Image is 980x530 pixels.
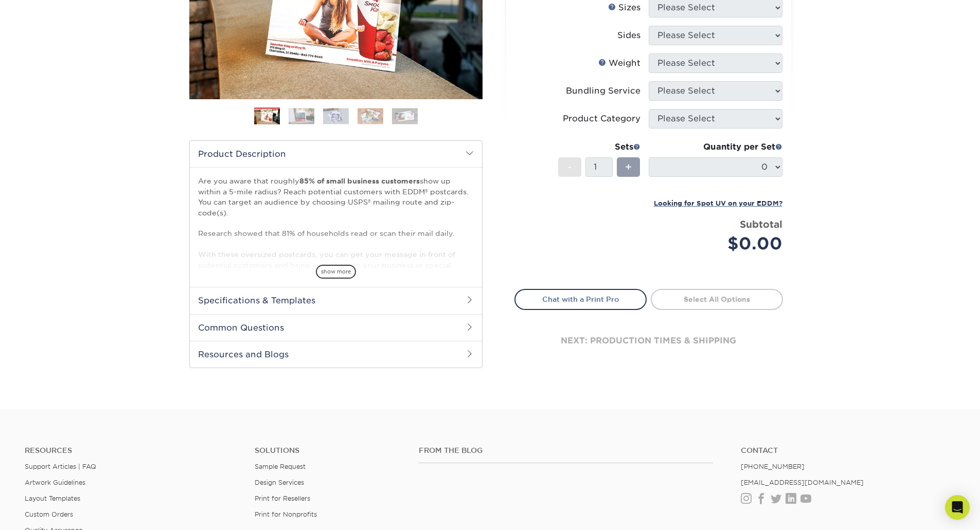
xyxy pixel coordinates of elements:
h2: Specifications & Templates [190,287,482,314]
a: Contact [741,446,955,455]
div: Sides [617,29,640,42]
div: Quantity per Set [649,141,782,153]
div: Product Category [563,113,640,125]
img: EDDM 02 [289,108,314,124]
div: Weight [598,57,640,69]
a: Select All Options [651,289,783,309]
a: Print for Resellers [255,495,310,502]
h4: Solutions [255,446,403,455]
strong: 85% of small business customers [299,177,420,185]
span: + [625,159,632,175]
a: Sample Request [255,463,306,470]
span: - [567,159,572,175]
h4: From the Blog [419,446,713,455]
a: Design Services [255,479,304,486]
img: EDDM 03 [323,108,349,124]
img: EDDM 04 [358,108,383,124]
div: next: production times & shipping [514,310,783,372]
small: Looking for Spot UV on your EDDM? [654,199,782,207]
a: Support Articles | FAQ [25,463,96,470]
img: EDDM 01 [254,108,280,126]
a: Artwork Guidelines [25,479,85,486]
h4: Resources [25,446,239,455]
div: $0.00 [656,231,782,256]
a: Chat with a Print Pro [514,289,647,309]
span: show more [316,265,356,279]
div: Open Intercom Messenger [945,495,970,520]
div: Sizes [608,2,640,14]
p: Are you aware that roughly show up within a 5-mile radius? Reach potential customers with EDDM® p... [198,176,474,364]
h2: Product Description [190,141,482,167]
h2: Common Questions [190,314,482,341]
a: Looking for Spot UV on your EDDM? [654,198,782,208]
a: [EMAIL_ADDRESS][DOMAIN_NAME] [741,479,864,486]
a: Print for Nonprofits [255,510,317,518]
strong: Subtotal [740,218,782,230]
a: [PHONE_NUMBER] [741,463,805,470]
div: Sets [558,141,640,153]
img: EDDM 05 [392,108,418,124]
h2: Resources and Blogs [190,341,482,368]
div: Bundling Service [566,85,640,97]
